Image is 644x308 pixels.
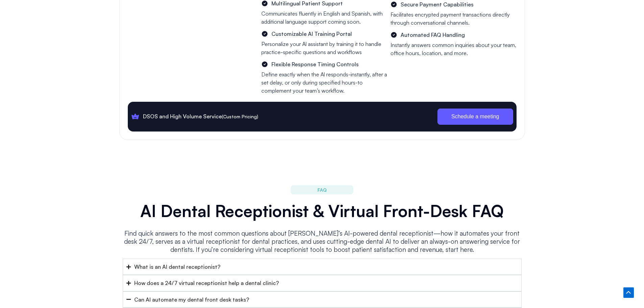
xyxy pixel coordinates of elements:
[123,275,522,291] summary: How does a 24/7 virtual receptionist help a dental clinic?
[261,9,387,26] p: Communicates fluently in English and Spanish, with additional language support coming soon.
[261,70,387,95] p: Define exactly when the Al responds-instantly, after a set delay, or only during specified hours-...
[134,295,249,304] div: Can AI automate my dental front desk tasks?
[317,186,327,194] span: FAQ
[123,259,522,275] summary: What is an AI dental receptionist?
[390,10,516,27] p: Facilitates encrypted payment transactions directly through conversational channels.
[123,229,522,254] p: Find quick answers to the most common questions about [PERSON_NAME]’s AI-powered dental reception...
[270,29,352,38] span: Customizable Al Training Portal
[134,279,279,287] div: How does a 24/7 virtual receptionist help a dental clinic?
[123,201,522,221] h2: AI Dental Receptionist & Virtual Front-Desk FAQ
[399,30,465,39] span: Automated FAQ Handling
[222,114,258,119] span: (Custom Pricing)
[437,109,513,125] a: Schedule a meeting
[390,41,516,57] p: Instantly answers common inquiries about your team, office hours, location, and more.
[270,60,359,69] span: Flexible Response Timing Controls
[261,40,387,56] p: Personalize your Al assistant by training it to handle practice-specific questions and workflows
[141,112,258,121] span: DSOS and High Volume Service
[134,262,220,271] div: What is an AI dental receptionist?
[451,114,499,119] span: Schedule a meeting
[123,291,522,308] summary: Can AI automate my dental front desk tasks?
